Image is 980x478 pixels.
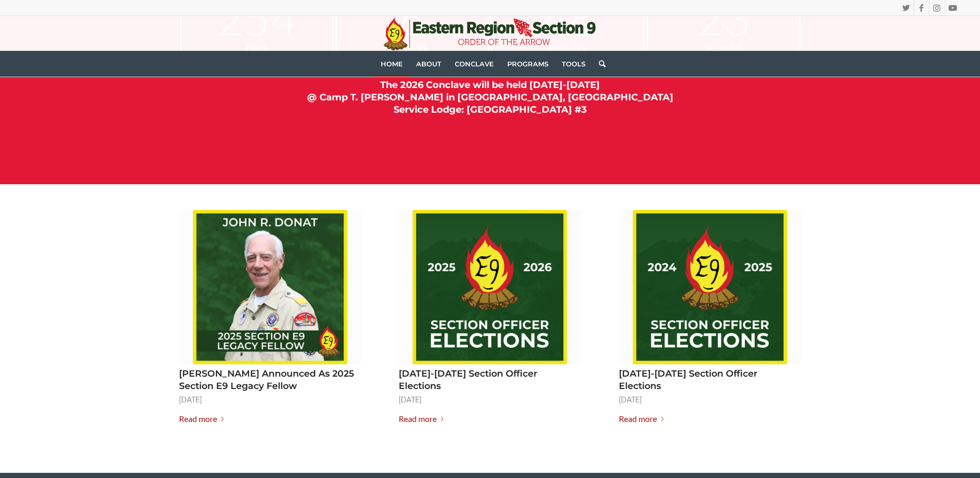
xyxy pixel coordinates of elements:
time: [DATE] [619,393,642,406]
time: [DATE] [399,393,421,406]
a: Read more [179,412,228,427]
a: Conclave [448,51,501,77]
a: Read more [619,412,668,427]
a: John R. Donat Announced As 2025 Section E9 Legacy Fellow [179,210,362,364]
span: Conclave [455,60,494,68]
a: About [409,51,448,77]
a: [PERSON_NAME] Announced As 2025 Section E9 Legacy Fellow [179,368,354,392]
a: Tools [555,51,592,77]
a: Search [592,51,605,77]
a: Read more [399,412,448,427]
strong: @ Camp T. [PERSON_NAME] in [GEOGRAPHIC_DATA], [GEOGRAPHIC_DATA] [307,92,673,103]
span: Tools [562,60,585,68]
span: Programs [507,60,548,68]
time: [DATE] [179,393,202,406]
a: Home [374,51,409,77]
a: [DATE]-[DATE] Section Officer Elections [399,368,537,392]
a: 2024-2025 Section Officer Elections [619,210,801,364]
a: [DATE]-[DATE] Section Officer Elections [619,368,757,392]
strong: The 2026 Conclave will be held [DATE]-[DATE] [380,79,600,91]
strong: Service Lodge: [GEOGRAPHIC_DATA] #3 [394,104,587,115]
a: 2025-2026 Section Officer Elections [399,210,581,364]
span: About [416,60,441,68]
span: Home [381,60,403,68]
a: Programs [501,51,555,77]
